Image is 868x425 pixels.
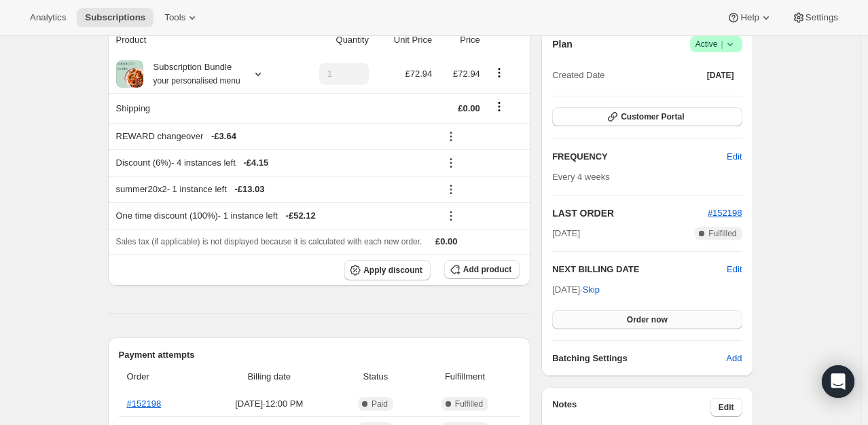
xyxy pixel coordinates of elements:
span: £0.00 [458,103,480,113]
th: Order [119,362,202,392]
h6: Batching Settings [552,352,726,365]
span: Created Date [552,69,604,82]
button: Edit [719,146,750,168]
span: Settings [806,12,838,23]
span: Fulfilled [455,399,483,409]
span: - £4.15 [243,156,268,170]
button: Order now [552,310,742,329]
span: Billing date [206,370,333,384]
span: Skip [583,283,600,297]
h2: LAST ORDER [552,206,708,220]
span: [DATE] [707,70,734,81]
span: - £13.03 [234,183,264,196]
div: Discount (6%) - 4 instances left [116,156,433,170]
h2: Plan [552,37,573,51]
span: Customer Portal [621,111,684,122]
div: Subscription Bundle [143,60,240,88]
span: - £3.64 [211,130,236,143]
th: Price [436,25,484,55]
span: £0.00 [435,236,458,246]
th: Quantity [294,25,373,55]
div: Open Intercom Messenger [822,365,854,398]
span: £72.94 [453,69,480,79]
span: - £52.12 [286,209,316,223]
span: [DATE] · 12:00 PM [206,397,333,411]
span: Add [726,352,742,365]
span: [DATE] [552,227,580,240]
span: Apply discount [363,265,422,276]
button: Edit [710,398,742,417]
button: Customer Portal [552,107,742,126]
span: Order now [627,314,668,325]
span: Add product [463,264,511,275]
span: Fulfilled [708,228,736,239]
div: REWARD changeover [116,130,433,143]
img: product img [116,60,143,88]
span: Paid [372,399,388,409]
button: Analytics [22,8,74,27]
h3: Notes [552,398,710,417]
button: Add product [444,260,520,279]
button: Skip [575,279,608,301]
a: #152198 [127,399,162,409]
button: Settings [784,8,846,27]
span: Subscriptions [85,12,145,23]
span: [DATE] · [552,284,600,295]
span: £72.94 [405,69,432,79]
h2: NEXT BILLING DATE [552,263,727,276]
span: | [721,39,723,50]
small: your personalised menu [153,76,240,86]
th: Shipping [108,93,294,123]
button: Apply discount [344,260,431,280]
span: Help [740,12,759,23]
div: One time discount (100%) - 1 instance left [116,209,433,223]
button: Add [718,348,750,369]
button: Edit [727,263,742,276]
span: Sales tax (if applicable) is not displayed because it is calculated with each new order. [116,237,422,246]
span: Fulfillment [418,370,511,384]
h2: Payment attempts [119,348,520,362]
button: Subscriptions [77,8,153,27]
span: Tools [164,12,185,23]
span: Edit [719,402,734,413]
a: #152198 [708,208,742,218]
th: Product [108,25,294,55]
span: Every 4 weeks [552,172,610,182]
button: [DATE] [699,66,742,85]
span: Analytics [30,12,66,23]
th: Unit Price [373,25,436,55]
button: Shipping actions [488,99,510,114]
button: Product actions [488,65,510,80]
button: Help [719,8,780,27]
h2: FREQUENCY [552,150,727,164]
button: #152198 [708,206,742,220]
span: Status [341,370,410,384]
span: Active [695,37,737,51]
button: Tools [156,8,207,27]
span: Edit [727,150,742,164]
div: summer20x2 - 1 instance left [116,183,433,196]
